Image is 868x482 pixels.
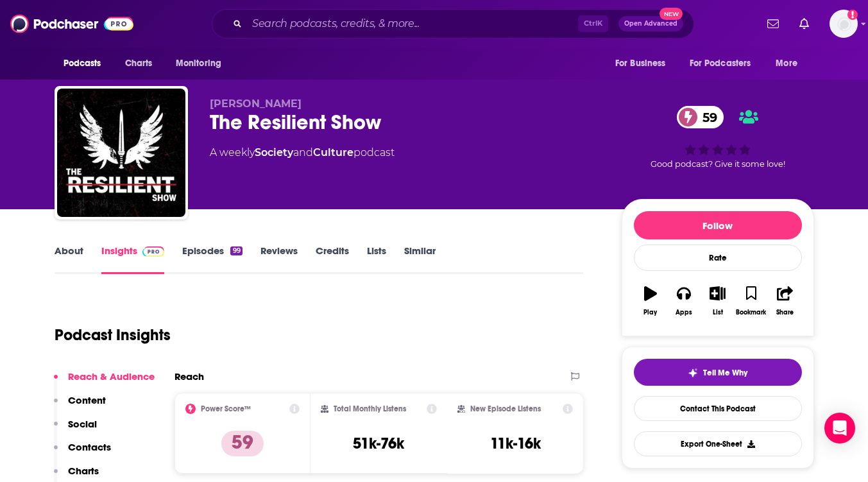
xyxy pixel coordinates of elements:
[624,21,677,27] span: Open Advanced
[221,431,264,456] p: 59
[667,278,701,324] button: Apps
[470,404,541,413] h2: New Episode Listens
[210,98,302,110] span: [PERSON_NAME]
[10,12,133,36] img: Podchaser - Follow, Share and Rate Podcasts
[634,359,802,386] button: tell me why sparkleTell Me Why
[68,370,155,383] p: Reach & Audience
[255,146,293,159] a: Society
[830,10,858,38] button: Show profile menu
[68,394,106,406] p: Content
[404,245,436,274] a: Similar
[230,246,242,255] div: 99
[55,245,83,274] a: About
[55,51,118,76] button: open menu
[634,211,802,239] button: Follow
[690,106,724,128] span: 59
[660,8,683,20] span: New
[68,418,97,430] p: Social
[606,51,682,76] button: open menu
[176,55,221,73] span: Monitoring
[688,368,698,378] img: tell me why sparkle
[824,413,855,443] div: Open Intercom Messenger
[68,465,99,477] p: Charts
[830,10,858,38] img: User Profile
[212,9,694,39] div: Search podcasts, credits, & more...
[313,146,353,159] a: Culture
[101,245,165,274] a: InsightsPodchaser Pro
[293,146,313,159] span: and
[117,51,160,76] a: Charts
[210,145,395,160] div: A weekly podcast
[703,368,747,378] span: Tell Me Why
[762,13,784,35] a: Show notifications dropdown
[830,10,858,38] span: Logged in as Andrea1206
[681,51,770,76] button: open menu
[142,246,165,257] img: Podchaser Pro
[690,55,751,73] span: For Podcasters
[57,89,185,217] img: The Resilient Show
[736,309,766,316] div: Bookmark
[713,309,723,316] div: List
[54,418,97,442] button: Social
[367,245,386,274] a: Lists
[643,309,657,316] div: Play
[68,441,111,453] p: Contacts
[316,245,349,274] a: Credits
[55,325,171,345] h1: Podcast Insights
[182,245,242,274] a: Episodes99
[634,245,802,271] div: Rate
[651,159,785,169] span: Good podcast? Give it some love!
[776,309,794,316] div: Share
[125,55,153,73] span: Charts
[490,434,541,453] h3: 11k-16k
[167,51,238,76] button: open menu
[794,13,814,35] a: Show notifications dropdown
[676,309,692,316] div: Apps
[735,278,768,324] button: Bookmark
[64,55,101,73] span: Podcasts
[247,13,578,34] input: Search podcasts, credits, & more...
[54,394,106,418] button: Content
[767,51,813,76] button: open menu
[54,370,155,394] button: Reach & Audience
[634,278,667,324] button: Play
[260,245,298,274] a: Reviews
[615,55,666,73] span: For Business
[578,15,608,32] span: Ctrl K
[768,278,801,324] button: Share
[174,370,204,383] h2: Reach
[776,55,797,73] span: More
[701,278,734,324] button: List
[618,16,683,31] button: Open AdvancedNew
[677,106,724,128] a: 59
[54,441,111,465] button: Contacts
[634,396,802,421] a: Contact This Podcast
[847,10,858,20] svg: Add a profile image
[353,434,404,453] h3: 51k-76k
[634,431,802,456] button: Export One-Sheet
[334,404,406,413] h2: Total Monthly Listens
[622,98,814,177] div: 59Good podcast? Give it some love!
[201,404,251,413] h2: Power Score™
